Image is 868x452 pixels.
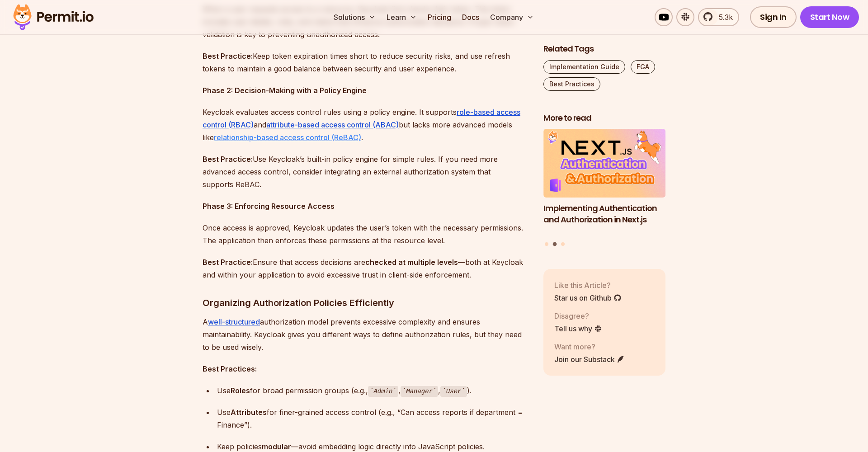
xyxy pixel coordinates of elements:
p: Disagree? [554,311,602,321]
a: relationship-based access control (ReBAC) [214,133,361,142]
p: Like this Article? [554,280,622,291]
a: well-structured [208,317,260,326]
button: Go to slide 2 [553,242,557,246]
a: attribute-based access control (ABAC) [266,120,399,129]
span: 5.3k [713,12,733,23]
a: Start Now [800,6,859,28]
strong: Best Practice: [203,258,253,267]
div: Posts [543,129,665,248]
div: Use for broad permission groups (e.g., , , ). [217,384,529,397]
p: Keycloak evaluates access control rules using a policy engine. It supports and but lacks more adv... [203,106,529,144]
p: Want more? [554,341,625,352]
strong: Attributes [231,408,267,417]
code: User [440,386,467,397]
a: FGA [631,60,655,74]
img: Permit logo [9,2,98,33]
strong: Phase 2: Decision-Making with a Policy Engine [203,86,367,95]
button: Solutions [330,8,379,26]
p: A authorization model prevents excessive complexity and ensures maintainability. Keycloak gives y... [203,315,529,353]
p: Use Keycloak’s built-in policy engine for simple rules. If you need more advanced access control,... [203,153,529,191]
a: 5.3k [698,8,739,26]
strong: Best Practice: [203,155,253,164]
a: Implementing Authentication and Authorization in Next.jsImplementing Authentication and Authoriza... [543,129,665,237]
a: Join our Substack [554,354,625,365]
code: Admin [368,386,398,397]
strong: modular [262,442,291,451]
strong: Best Practices: [203,364,257,373]
p: Once access is approved, Keycloak updates the user’s token with the necessary permissions. The ap... [203,221,529,247]
a: Best Practices [543,77,600,91]
a: Tell us why [554,323,602,334]
a: Implementation Guide [543,60,625,74]
strong: Roles [231,386,250,395]
button: Company [486,8,538,26]
button: Go to slide 1 [545,242,548,246]
a: role-based access control (RBAC) [203,108,520,129]
p: Ensure that access decisions are —both at Keycloak and within your application to avoid excessive... [203,256,529,281]
img: Implementing Authentication and Authorization in Next.js [543,129,665,198]
div: Use for finer-grained access control (e.g., “Can access reports if department = Finance”). [217,406,529,431]
strong: checked at multiple levels [365,258,458,267]
button: Go to slide 3 [561,242,565,246]
a: Pricing [424,8,455,26]
strong: Best Practice: [203,52,253,61]
h3: Implementing Authentication and Authorization in Next.js [543,203,665,226]
li: 2 of 3 [543,129,665,237]
p: Keep token expiration times short to reduce security risks, and use refresh tokens to maintain a ... [203,50,529,75]
h2: Related Tags [543,43,665,55]
h2: More to read [543,113,665,124]
a: Docs [458,8,483,26]
h3: Organizing Authorization Policies Efficiently [203,296,529,310]
a: Sign In [750,6,797,28]
a: Star us on Github [554,292,622,303]
code: Manager [401,386,439,397]
strong: Phase 3: Enforcing Resource Access [203,202,335,211]
button: Learn [383,8,420,26]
